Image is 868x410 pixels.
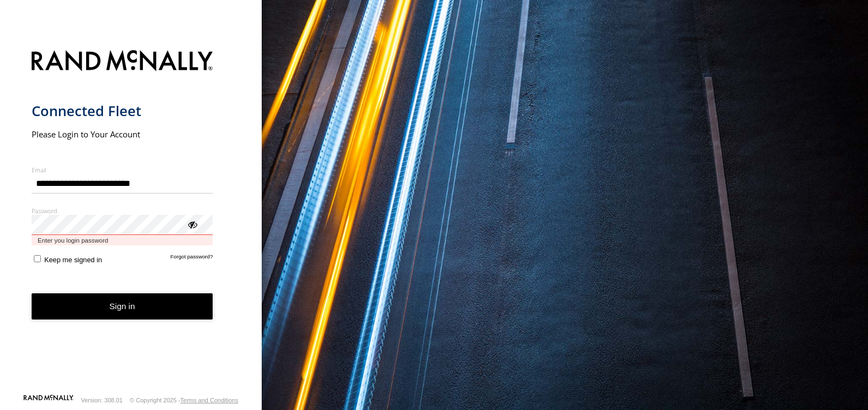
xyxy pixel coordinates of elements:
[186,219,197,230] div: ViewPassword
[32,48,213,76] img: Rand McNally
[130,397,238,403] div: © Copyright 2025 -
[32,102,213,120] h1: Connected Fleet
[81,397,123,403] div: Version: 308.01
[171,254,213,264] a: Forgot password?
[34,255,41,262] input: Keep me signed in
[32,166,213,174] label: Email
[32,44,231,394] form: main
[32,129,213,140] h2: Please Login to Your Account
[32,293,213,320] button: Sign in
[32,207,213,215] label: Password
[32,235,213,245] span: Enter you login password
[180,397,238,403] a: Terms and Conditions
[23,395,74,406] a: Visit our Website
[44,256,102,264] span: Keep me signed in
